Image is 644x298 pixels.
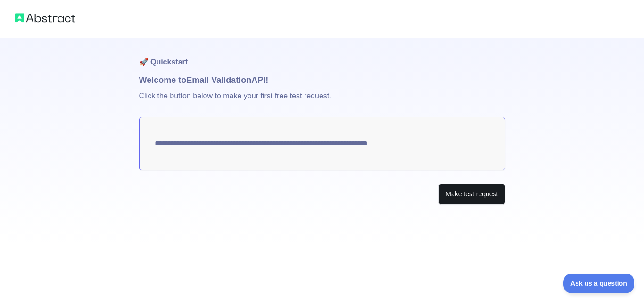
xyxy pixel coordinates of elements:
[139,38,505,73] h1: 🚀 Quickstart
[139,87,505,117] p: Click the button below to make your first free test request.
[563,274,635,293] iframe: Toggle Customer Support
[139,73,505,87] h1: Welcome to Email Validation API!
[15,11,75,24] img: Abstract logo
[438,184,505,205] button: Make test request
